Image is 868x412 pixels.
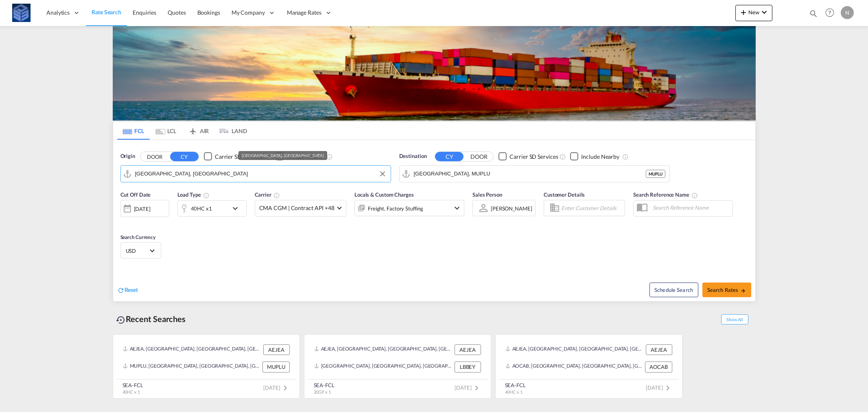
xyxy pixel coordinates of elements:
span: Show All [721,314,748,324]
input: Search by Port [135,168,387,180]
md-pagination-wrapper: Use the left and right arrow keys to navigate between tabs [117,122,247,140]
div: AOCAB, Cabinda, Angola, Central Africa, Africa [505,362,643,372]
div: Carrier SD Services [215,153,263,161]
button: Search Ratesicon-arrow-right [702,283,751,297]
div: icon-refreshReset [117,286,138,295]
div: AEJEA [646,344,672,355]
div: AEJEA [263,344,290,355]
md-icon: icon-chevron-down [452,203,462,213]
div: [PERSON_NAME] [491,205,532,212]
div: MUPLU [646,170,665,178]
recent-search-card: AEJEA, [GEOGRAPHIC_DATA], [GEOGRAPHIC_DATA], [GEOGRAPHIC_DATA], [GEOGRAPHIC_DATA] AEJEAMUPLU, [GE... [113,334,300,399]
md-tab-item: LAND [215,122,247,140]
div: Recent Searches [113,310,189,328]
div: Include Nearby [581,153,619,161]
div: SEA-FCL [122,381,143,389]
span: My Company [232,9,265,17]
input: Search Reference Name [649,202,732,214]
span: Quotes [168,9,186,16]
span: Load Type [177,191,210,198]
button: DOOR [140,152,169,161]
md-icon: Unchecked: Ignores neighbouring ports when fetching rates.Checked : Includes neighbouring ports w... [622,153,629,160]
span: Carrier [255,191,280,198]
div: MUPLU, Port Louis, Mauritius, Eastern Africa, Africa [123,362,260,372]
div: MUPLU [262,362,290,372]
md-checkbox: Checkbox No Ink [275,152,325,161]
input: Enter Customer Details [561,202,622,214]
md-icon: icon-chevron-right [472,383,481,393]
md-icon: icon-magnify [809,9,818,18]
div: [DATE] [120,200,169,217]
md-input-container: Port Louis, MUPLU [400,166,669,182]
img: fff785d0086311efa2d3e168b14c2f64.png [12,4,31,22]
div: AOCAB [645,362,672,372]
div: AEJEA, Jebel Ali, United Arab Emirates, Middle East, Middle East [505,344,644,355]
span: Rate Search [92,9,121,15]
md-icon: icon-information-outline [203,192,210,199]
div: LBBEY, Beirut, Lebanon, Levante, Middle East [314,362,453,372]
input: Search by Port [414,168,646,180]
md-icon: icon-backup-restore [116,315,126,325]
recent-search-card: AEJEA, [GEOGRAPHIC_DATA], [GEOGRAPHIC_DATA], [GEOGRAPHIC_DATA], [GEOGRAPHIC_DATA] AEJEAAOCAB, [GE... [495,334,682,399]
div: AEJEA [455,344,481,355]
button: icon-plus 400-fgNewicon-chevron-down [735,5,772,21]
md-icon: Unchecked: Search for CY (Container Yard) services for all selected carriers.Checked : Search for... [560,153,566,160]
span: CMA CGM | Contract API +48 [259,204,335,212]
button: Clear Input [376,168,389,180]
span: Locals & Custom Charges [354,191,414,198]
div: SEA-FCL [314,381,335,389]
span: [DATE] [455,384,481,391]
div: N [841,6,854,19]
div: [DATE] [134,205,151,213]
span: Help [823,6,837,20]
div: Origin DOOR CY Checkbox No InkUnchecked: Search for CY (Container Yard) services for all selected... [113,140,755,301]
span: Analytics [46,9,70,17]
recent-search-card: AEJEA, [GEOGRAPHIC_DATA], [GEOGRAPHIC_DATA], [GEOGRAPHIC_DATA], [GEOGRAPHIC_DATA] AEJEA[GEOGRAPHI... [304,334,491,399]
md-tab-item: FCL [117,122,150,140]
div: icon-magnify [809,9,818,21]
button: CY [170,152,199,161]
span: Destination [399,152,427,160]
div: AEJEA, Jebel Ali, United Arab Emirates, Middle East, Middle East [314,344,453,355]
md-datepicker: Select [120,216,127,227]
button: CY [435,152,464,161]
div: 40HC x1icon-chevron-down [177,200,247,217]
md-icon: icon-chevron-down [759,7,769,17]
span: Sales Person [472,191,502,198]
md-checkbox: Checkbox No Ink [204,152,263,161]
div: 40HC x1 [191,203,212,214]
md-tab-item: LCL [150,122,182,140]
md-tab-item: AIR [182,122,215,140]
md-input-container: Jebel Ali, AEJEA [121,166,391,182]
span: Origin [120,152,135,160]
md-select: Sales Person: Natalia Khakhanashvili [490,202,533,214]
span: 40HC x 1 [505,389,523,394]
span: 20GP x 1 [314,389,331,394]
span: Enquiries [133,9,156,16]
img: LCL+%26+FCL+BACKGROUND.png [113,26,756,121]
md-icon: icon-chevron-down [230,204,244,213]
md-icon: icon-airplane [188,126,198,132]
span: Search Rates [707,287,746,293]
div: Freight Factory Stuffing [368,203,423,214]
div: AEJEA, Jebel Ali, United Arab Emirates, Middle East, Middle East [123,344,261,355]
span: Bookings [197,9,220,16]
span: Reset [125,286,138,293]
button: DOOR [465,152,493,161]
div: LBBEY [455,362,481,372]
span: USD [126,247,149,254]
span: Manage Rates [287,9,321,17]
md-select: Select Currency: $ USDUnited States Dollar [125,245,157,256]
md-icon: icon-plus 400-fg [739,7,748,17]
span: Cut Off Date [120,191,151,198]
span: 40HC x 1 [122,389,140,394]
div: Freight Factory Stuffingicon-chevron-down [354,200,464,216]
md-icon: icon-chevron-right [663,383,673,393]
md-checkbox: Checkbox No Ink [498,152,558,161]
iframe: Chat [6,369,35,400]
md-icon: Unchecked: Ignores neighbouring ports when fetching rates.Checked : Includes neighbouring ports w... [326,153,333,160]
span: Search Currency [120,234,156,240]
span: [DATE] [646,384,672,391]
md-icon: The selected Trucker/Carrierwill be displayed in the rate results If the rates are from another f... [273,192,280,199]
